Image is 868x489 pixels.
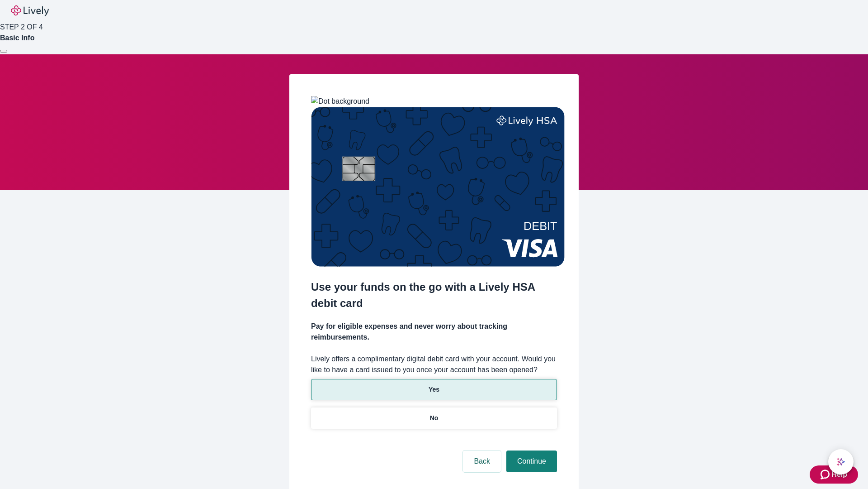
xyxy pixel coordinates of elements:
[311,321,557,343] h4: Pay for eligible expenses and never worry about tracking reimbursements.
[311,379,557,400] button: Yes
[311,279,557,312] h2: Use your funds on the go with a Lively HSA debit card
[836,457,845,466] svg: Lively AI Assistant
[810,465,858,484] button: Zendesk support iconHelp
[311,96,369,107] img: Dot background
[463,451,501,472] button: Back
[311,107,565,267] img: Debit card
[828,449,854,475] button: chat
[311,354,557,375] label: Lively offers a complimentary digital debit card with your account. Would you like to have a card...
[11,5,49,16] img: Lively
[430,413,439,423] p: No
[831,469,847,480] span: Help
[821,469,831,480] svg: Zendesk support icon
[429,385,439,394] p: Yes
[311,407,557,429] button: No
[506,451,557,472] button: Continue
